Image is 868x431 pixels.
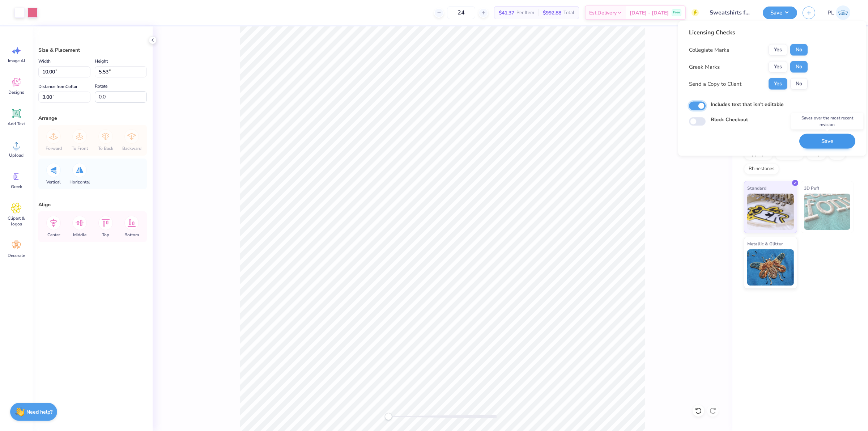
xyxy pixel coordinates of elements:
[543,9,561,17] span: $992.88
[790,78,808,90] button: No
[589,9,617,17] span: Est. Delivery
[747,194,794,230] img: Standard
[26,409,52,415] strong: Need help?
[95,57,108,66] label: Height
[836,5,850,20] img: Pamela Lois Reyes
[769,61,787,73] button: Yes
[69,179,90,185] span: Horizontal
[769,78,787,90] button: Yes
[673,10,680,15] span: Free
[11,184,22,190] span: Greek
[499,9,514,17] span: $41.37
[38,46,147,54] div: Size & Placement
[8,121,25,127] span: Add Text
[769,44,787,56] button: Yes
[711,116,748,123] label: Block Checkout
[8,89,24,95] span: Designs
[447,6,475,19] input: – –
[46,179,61,185] span: Vertical
[630,9,669,17] span: [DATE] - [DATE]
[4,215,28,227] span: Clipart & logos
[38,57,51,66] label: Width
[516,9,534,17] span: Per Item
[8,58,25,64] span: Image AI
[385,413,392,420] div: Accessibility label
[689,63,720,71] div: Greek Marks
[790,61,808,73] button: No
[8,253,25,258] span: Decorate
[824,5,854,20] a: PL
[73,232,86,238] span: Middle
[9,152,24,158] span: Upload
[711,101,784,108] label: Includes text that isn't editable
[827,9,834,17] span: PL
[47,232,60,238] span: Center
[563,9,574,17] span: Total
[799,134,855,149] button: Save
[38,201,147,208] div: Align
[747,240,783,248] span: Metallic & Glitter
[38,82,77,91] label: Distance from Collar
[763,7,797,19] button: Save
[744,164,779,174] div: Rhinestones
[804,184,819,192] span: 3D Puff
[790,44,808,56] button: No
[747,184,766,192] span: Standard
[747,249,794,286] img: Metallic & Glitter
[704,5,757,20] input: Untitled Design
[102,232,109,238] span: Top
[124,232,139,238] span: Bottom
[689,80,741,88] div: Send a Copy to Client
[804,194,851,230] img: 3D Puff
[689,46,729,54] div: Collegiate Marks
[95,82,107,90] label: Rotate
[38,114,147,122] div: Arrange
[689,28,808,37] div: Licensing Checks
[791,113,863,130] div: Saves over the most recent revision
